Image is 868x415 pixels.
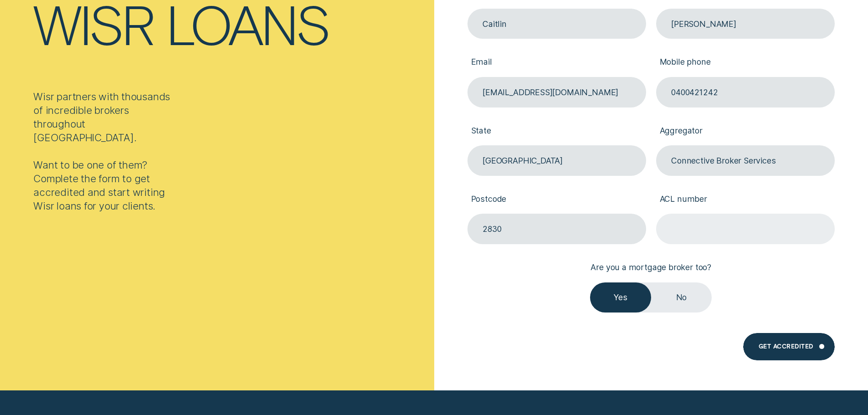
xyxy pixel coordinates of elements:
[651,282,712,313] label: No
[656,186,835,214] label: ACL number
[656,49,835,77] label: Mobile phone
[656,118,835,145] label: Aggregator
[33,90,175,213] div: Wisr partners with thousands of incredible brokers throughout [GEOGRAPHIC_DATA]. Want to be one o...
[590,282,651,313] label: Yes
[467,118,646,145] label: State
[587,254,715,282] label: Are you a mortgage broker too?
[467,186,646,214] label: Postcode
[743,333,834,360] button: Get Accredited
[467,49,646,77] label: Email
